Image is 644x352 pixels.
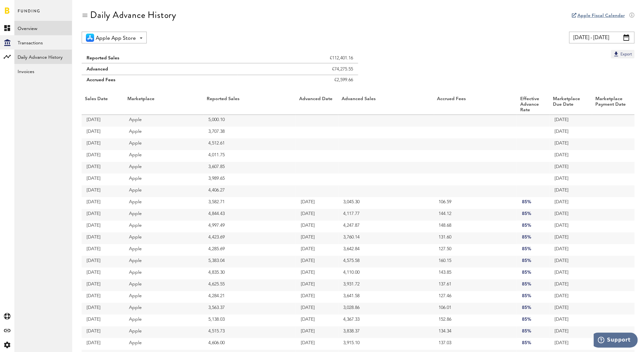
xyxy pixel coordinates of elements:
td: Apple [124,268,203,279]
td: [DATE] [549,185,592,197]
td: [DATE] [296,221,338,232]
td: 4,575.58 [338,256,433,268]
button: Export [611,50,634,58]
td: [DATE] [82,185,124,197]
td: 106.59 [434,197,517,209]
td: Apple [124,244,203,256]
td: [DATE] [296,326,338,338]
td: 137.03 [434,338,517,350]
td: [DATE] [82,138,124,150]
td: Apple [124,221,203,232]
td: [DATE] [82,256,124,268]
td: 3,838.37 [338,326,433,338]
td: Apple [124,338,203,350]
td: [DATE] [296,209,338,221]
td: Apple [124,127,203,138]
td: [DATE] [296,338,338,350]
td: [DATE] [296,197,338,209]
a: Daily Advance History [14,50,72,64]
td: 4,844.43 [203,209,296,221]
td: [DATE] [549,150,592,162]
a: Overview [14,21,72,35]
td: 106.01 [434,303,517,314]
td: [DATE] [82,244,124,256]
td: [DATE] [549,256,592,268]
td: 85% [517,291,549,303]
td: [DATE] [82,303,124,314]
td: 143.85 [434,268,517,279]
td: €112,401.16 [237,50,358,63]
td: 85% [517,256,549,268]
td: 4,512.61 [203,138,296,150]
th: Accrued Fees [434,95,517,115]
td: 3,028.86 [338,303,433,314]
td: 148.68 [434,221,517,232]
td: 4,284.21 [203,291,296,303]
td: [DATE] [296,303,338,314]
td: 131.60 [434,232,517,244]
th: Advanced Date [296,95,338,115]
td: 4,997.49 [203,221,296,232]
td: [DATE] [549,127,592,138]
td: [DATE] [82,326,124,338]
td: 3,931.72 [338,279,433,291]
td: 3,045.30 [338,197,433,209]
td: [DATE] [82,174,124,185]
td: 85% [517,268,549,279]
td: [DATE] [82,314,124,326]
td: 4,423.69 [203,232,296,244]
td: [DATE] [82,127,124,138]
td: 4,625.55 [203,279,296,291]
td: 3,582.71 [203,197,296,209]
td: 127.50 [434,244,517,256]
a: Invoices [14,64,72,78]
td: [DATE] [549,209,592,221]
td: 4,011.75 [203,150,296,162]
td: 3,607.85 [203,162,296,174]
td: Apple [124,115,203,127]
img: 21.png [86,34,94,42]
td: [DATE] [82,197,124,209]
iframe: Öffnet ein Widget, in dem Sie weitere Informationen finden [593,332,637,349]
td: 85% [517,326,549,338]
td: Accrued Fees [82,75,237,88]
td: 137.61 [434,279,517,291]
td: Reported Sales [82,50,237,63]
div: Daily Advance History [90,10,176,20]
td: 85% [517,338,549,350]
td: 3,915.10 [338,338,433,350]
td: [DATE] [549,221,592,232]
td: Apple [124,185,203,197]
th: Marketplace Payment Date [592,95,634,115]
td: [DATE] [549,303,592,314]
td: 4,406.27 [203,185,296,197]
td: [DATE] [82,232,124,244]
td: 4,367.33 [338,314,433,326]
td: [DATE] [82,162,124,174]
td: 152.86 [434,314,517,326]
td: 134.34 [434,326,517,338]
td: 4,285.69 [203,244,296,256]
td: Apple [124,326,203,338]
th: Effective Advance Rate [517,95,549,115]
td: 5,138.03 [203,314,296,326]
th: Advanced Sales [338,95,433,115]
td: 5,000.10 [203,115,296,127]
td: Apple [124,279,203,291]
td: 3,989.65 [203,174,296,185]
td: [DATE] [82,279,124,291]
td: Apple [124,291,203,303]
td: Apple [124,197,203,209]
td: 3,641.58 [338,291,433,303]
td: €2,599.66 [237,75,358,88]
td: Apple [124,138,203,150]
td: 4,247.87 [338,221,433,232]
td: [DATE] [549,326,592,338]
td: 85% [517,279,549,291]
td: 5,383.04 [203,256,296,268]
td: 85% [517,197,549,209]
td: [DATE] [549,338,592,350]
th: Marketplace Due Date [549,95,592,115]
a: Transactions [14,35,72,50]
